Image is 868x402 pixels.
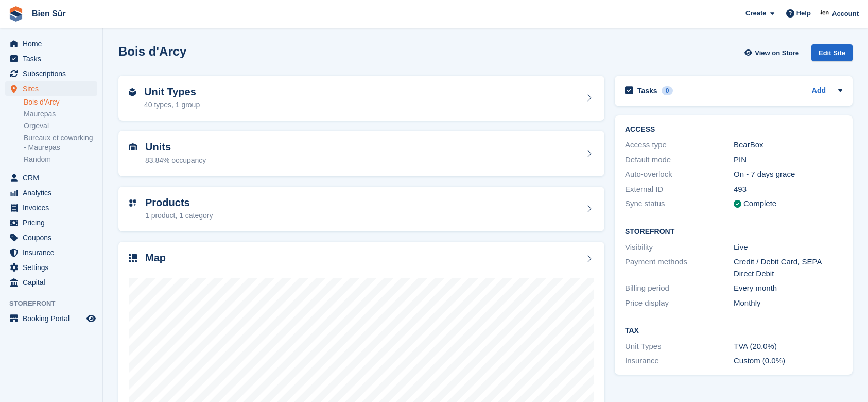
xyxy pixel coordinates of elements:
a: Orgeval [24,121,97,131]
a: menu [5,275,97,290]
span: Help [796,8,811,19]
span: Insurance [23,245,84,260]
span: Home [23,37,84,51]
span: Booking Portal [23,311,84,326]
div: Monthly [734,297,842,309]
a: Random [24,155,97,164]
h2: Tax [625,327,842,335]
div: 493 [734,183,842,195]
div: Complete [743,198,776,210]
a: Unit Types 40 types, 1 group [118,76,604,121]
a: menu [5,200,97,215]
a: menu [5,230,97,245]
h2: Products [145,197,213,209]
a: View on Store [743,44,803,61]
img: unit-type-icn-2b2737a686de81e16bb02015468b77c625bbabd49415b5ef34ead5e3b44a266d.svg [129,88,136,96]
img: stora-icon-8386f47178a22dfd0bd8f6a31ec36ba5ce8667c1dd55bd0f319d3a0aa187defe.svg [8,6,24,22]
a: Maurepas [24,109,97,119]
span: Account [832,9,859,19]
span: Coupons [23,230,84,245]
img: map-icn-33ee37083ee616e46c38cad1a60f524a97daa1e2b2c8c0bc3eb3415660979fc1.svg [129,254,137,262]
h2: Storefront [625,228,842,236]
div: PIN [734,154,842,166]
div: Auto-overlock [625,169,734,180]
div: Billing period [625,282,734,294]
div: BearBox [734,139,842,151]
a: Products 1 product, 1 category [118,187,604,232]
div: Credit / Debit Card, SEPA Direct Debit [734,256,842,279]
div: Edit Site [811,44,853,61]
a: Bureaux et coworking - Maurepas [24,133,97,153]
a: menu [5,37,97,51]
span: CRM [23,171,84,185]
span: Pricing [23,215,84,230]
div: Insurance [625,355,734,367]
div: External ID [625,183,734,195]
div: Every month [734,282,842,294]
div: Payment methods [625,256,734,279]
a: menu [5,215,97,230]
h2: ACCESS [625,126,842,134]
img: unit-icn-7be61d7bf1b0ce9d3e12c5938cc71ed9869f7b940bace4675aadf7bd6d80202e.svg [129,143,137,150]
a: Add [812,85,826,97]
div: 0 [662,86,673,95]
a: menu [5,186,97,200]
a: menu [5,245,97,260]
img: Asmaa Habri [820,8,830,19]
h2: Map [145,252,166,264]
a: menu [5,66,97,81]
a: Bien Sûr [28,5,70,22]
h2: Unit Types [144,86,200,98]
a: menu [5,311,97,326]
a: menu [5,260,97,275]
div: 1 product, 1 category [145,210,213,221]
span: Storefront [9,298,102,309]
h2: Units [145,141,206,153]
a: menu [5,81,97,96]
h2: Bois d'Arcy [118,44,186,58]
div: Price display [625,297,734,309]
span: Settings [23,260,84,275]
span: Tasks [23,52,84,66]
a: Edit Site [811,44,853,65]
span: Sites [23,81,84,96]
a: menu [5,52,97,66]
div: Visibility [625,242,734,254]
span: View on Store [755,48,799,58]
a: Preview store [85,312,97,325]
div: Custom (0.0%) [734,355,842,367]
a: Bois d'Arcy [24,97,97,107]
span: Create [745,8,766,19]
span: Invoices [23,200,84,215]
a: menu [5,171,97,185]
div: Access type [625,139,734,151]
span: Subscriptions [23,66,84,81]
a: Units 83.84% occupancy [118,131,604,176]
div: On - 7 days grace [734,169,842,180]
span: Analytics [23,186,84,200]
h2: Tasks [637,86,657,95]
div: 40 types, 1 group [144,99,200,110]
div: Sync status [625,198,734,210]
div: Live [734,242,842,254]
span: Capital [23,275,84,290]
div: TVA (20.0%) [734,341,842,353]
div: Default mode [625,154,734,166]
div: 83.84% occupancy [145,155,206,166]
div: Unit Types [625,341,734,353]
img: custom-product-icn-752c56ca05d30b4aa98f6f15887a0e09747e85b44ffffa43cff429088544963d.svg [129,199,137,207]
